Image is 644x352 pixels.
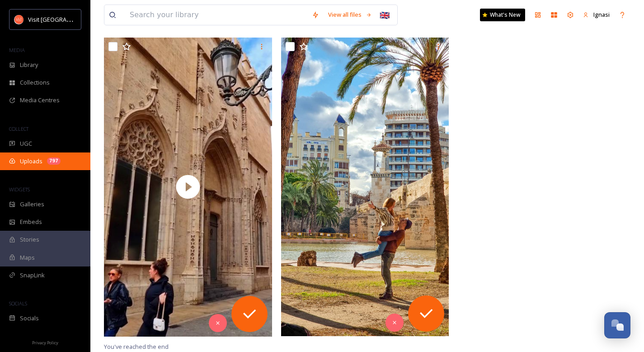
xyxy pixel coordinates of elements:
[28,15,98,24] span: Visit [GEOGRAPHIC_DATA]
[480,9,525,21] a: What's New
[376,7,393,23] div: 🇬🇧
[20,96,60,105] span: Media Centres
[104,38,272,337] img: thumbnail
[20,200,44,209] span: Galleries
[20,139,32,148] span: UGC
[593,10,610,19] span: Ignasi
[32,337,58,347] a: Privacy Policy
[20,271,45,280] span: SnapLink
[9,300,27,307] span: SOCIALS
[20,235,39,244] span: Stories
[47,157,61,165] div: 797
[604,312,630,338] button: Open Chat
[9,186,30,193] span: WIDGETS
[9,47,25,53] span: MEDIA
[20,61,38,69] span: Library
[14,15,24,24] img: download.png
[20,157,42,166] span: Uploads
[32,340,58,346] span: Privacy Policy
[324,6,376,24] a: View all files
[20,314,39,323] span: Socials
[281,38,449,337] img: ext_1710976901.38855_-Valencia-Jardim-Turia[1].jpg
[20,253,35,262] span: Maps
[9,125,28,132] span: COLLECT
[104,342,169,351] span: You've reached the end
[125,5,307,25] input: Search your library
[578,6,614,24] a: Ignasi
[20,78,50,87] span: Collections
[20,218,42,226] span: Embeds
